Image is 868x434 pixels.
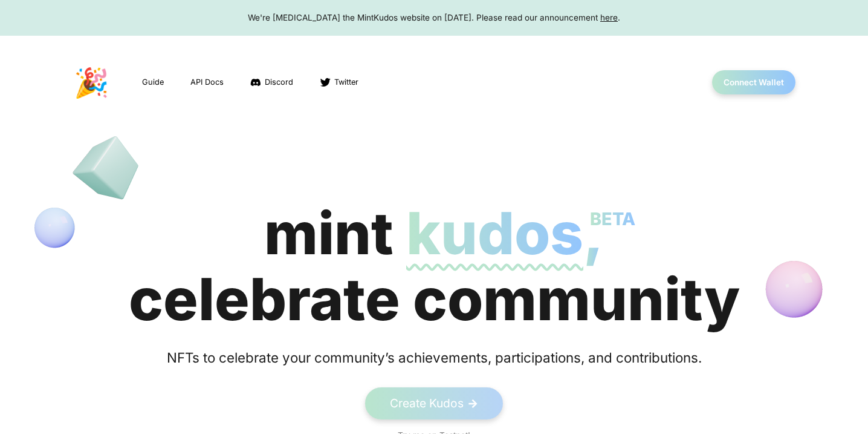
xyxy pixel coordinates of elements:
[319,75,360,89] a: Twitter
[406,198,583,268] span: kudos
[712,70,795,94] button: Connect Wallet
[153,347,715,368] div: NFTs to celebrate your community’s achievements, participations, and contributions.
[11,12,857,24] div: We're [MEDICAL_DATA] the MintKudos website on [DATE]. Please read our announcement .
[249,75,294,89] a: Discord
[590,186,635,252] p: BETA
[334,76,358,88] span: Twitter
[129,200,740,332] div: mint celebrate community
[265,76,293,88] span: Discord
[600,13,618,22] a: here
[74,61,109,104] p: 🎉
[583,198,604,268] span: ,
[467,396,478,412] span: ->
[189,75,225,89] a: API Docs
[365,387,502,419] a: Create Kudos
[141,75,165,89] a: Guide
